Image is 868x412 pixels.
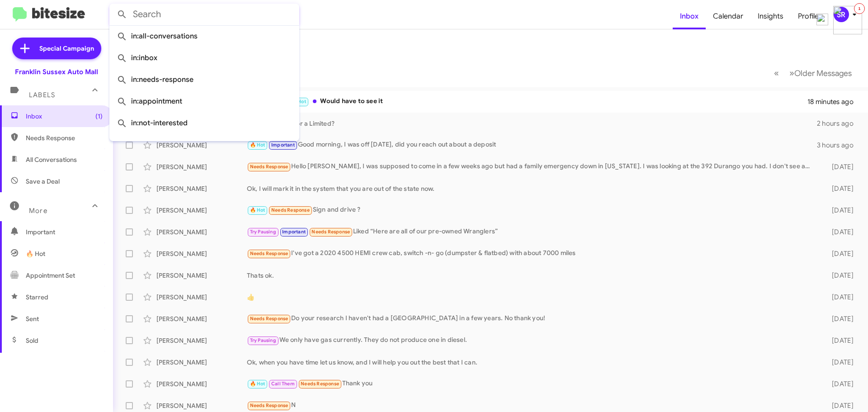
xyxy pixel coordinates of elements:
[250,229,276,235] span: Try Pausing
[156,184,247,193] div: [PERSON_NAME]
[817,358,861,367] div: [DATE]
[156,206,247,215] div: [PERSON_NAME]
[156,141,247,150] div: [PERSON_NAME]
[706,3,750,29] a: Calendar
[156,401,247,410] div: [PERSON_NAME]
[247,140,817,150] div: Good morning, I was off [DATE], did you reach out about a deposit
[750,3,791,29] a: Insights
[15,67,98,76] div: Franklin Sussex Auto Mall
[271,207,310,213] span: Needs Response
[854,3,865,14] div: 1
[247,205,817,215] div: Sign and drive ?
[247,119,817,128] div: You are looking for a Limited?
[817,293,861,302] div: [DATE]
[816,14,828,25] img: minimized-close.png
[250,403,288,408] span: Needs Response
[117,47,292,69] span: in:inbox
[817,271,861,280] div: [DATE]
[791,3,826,29] a: Profile
[817,119,861,128] div: 2 hours ago
[247,271,817,280] div: Thats ok.
[117,90,292,112] span: in:appointment
[247,335,817,346] div: We only have gas currently. They do not produce one in diesel.
[784,64,857,82] button: Next
[26,293,48,302] span: Starred
[29,91,55,99] span: Labels
[301,381,339,387] span: Needs Response
[156,162,247,171] div: [PERSON_NAME]
[26,271,75,280] span: Appointment Set
[817,379,861,388] div: [DATE]
[271,142,295,148] span: Important
[817,162,861,171] div: [DATE]
[156,379,247,388] div: [PERSON_NAME]
[26,249,45,258] span: 🔥 Hot
[817,141,861,150] div: 3 hours ago
[271,381,295,387] span: Call Them
[26,112,103,121] span: Inbox
[794,68,852,78] span: Older Messages
[95,112,103,121] span: (1)
[117,134,292,156] span: in:sold-verified
[282,229,306,235] span: Important
[247,161,817,172] div: Hello [PERSON_NAME], I was supposed to come in a few weeks ago but had a family emergency down in...
[26,177,60,186] span: Save a Deal
[250,142,265,148] span: 🔥 Hot
[12,38,101,59] a: Special Campaign
[250,164,288,170] span: Needs Response
[769,64,784,82] button: Previous
[250,207,265,213] span: 🔥 Hot
[817,314,861,323] div: [DATE]
[247,358,817,367] div: Ok, when you have time let us know, and I will help you out the best that I can.
[247,400,817,411] div: N
[250,381,265,387] span: 🔥 Hot
[789,67,794,79] span: »
[109,4,299,25] input: Search
[26,133,103,142] span: Needs Response
[247,227,817,237] div: Liked “Here are all of our pre-owned Wranglers”
[311,229,350,235] span: Needs Response
[673,3,706,29] a: Inbox
[156,271,247,280] div: [PERSON_NAME]
[247,96,807,107] div: Would have to see it
[156,314,247,323] div: [PERSON_NAME]
[250,251,288,256] span: Needs Response
[833,6,862,34] img: minimized-icon.png
[247,313,817,324] div: Do your research I haven't had a [GEOGRAPHIC_DATA] in a few years. No thank you!
[769,64,857,82] nav: Page navigation example
[156,358,247,367] div: [PERSON_NAME]
[817,249,861,258] div: [DATE]
[26,336,38,345] span: Sold
[807,97,861,106] div: 18 minutes ago
[774,67,779,79] span: «
[39,44,94,53] span: Special Campaign
[247,184,817,193] div: Ok, I will mark it in the system that you are out of the state now.
[156,336,247,345] div: [PERSON_NAME]
[26,314,39,323] span: Sent
[156,293,247,302] div: [PERSON_NAME]
[26,227,103,237] span: Important
[817,184,861,193] div: [DATE]
[247,379,817,389] div: Thank you
[250,316,288,322] span: Needs Response
[26,155,77,164] span: All Conversations
[117,69,292,90] span: in:needs-response
[156,227,247,237] div: [PERSON_NAME]
[817,336,861,345] div: [DATE]
[117,25,292,47] span: in:all-conversations
[817,206,861,215] div: [DATE]
[117,112,292,134] span: in:not-interested
[250,337,276,343] span: Try Pausing
[29,207,47,215] span: More
[817,401,861,410] div: [DATE]
[817,227,861,237] div: [DATE]
[247,293,817,302] div: 👍
[247,248,817,259] div: I've got a 2020 4500 HEMI crew cab, switch -n- go (dumpster & flatbed) with about 7000 miles
[156,249,247,258] div: [PERSON_NAME]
